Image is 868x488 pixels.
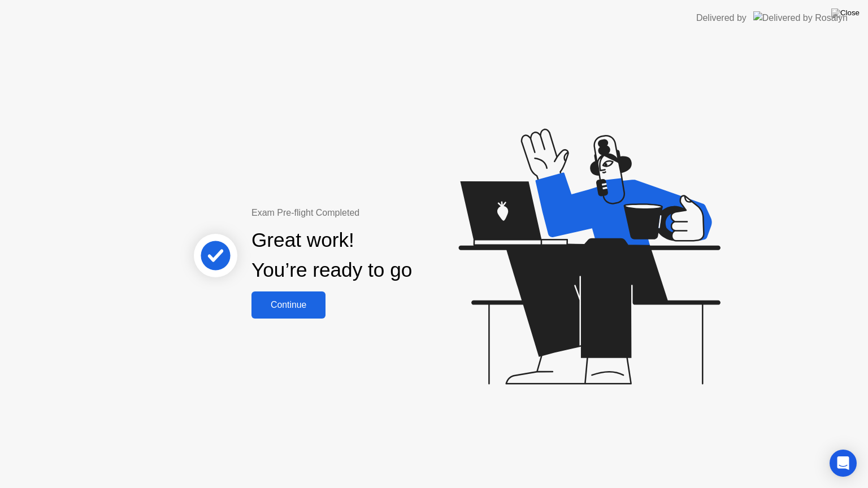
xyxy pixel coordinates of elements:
[251,206,485,220] div: Exam Pre-flight Completed
[255,300,322,310] div: Continue
[696,11,747,25] div: Delivered by
[831,8,860,18] img: Close
[251,225,412,285] div: Great work! You’re ready to go
[251,291,325,319] button: Continue
[753,11,848,24] img: Delivered by Rosalyn
[830,450,857,477] div: Open Intercom Messenger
